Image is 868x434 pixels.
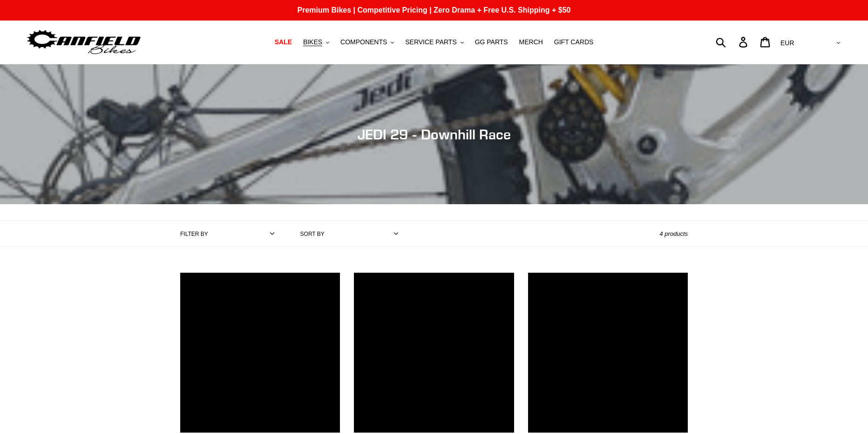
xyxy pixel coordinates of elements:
[298,36,334,48] button: BIKES
[180,230,208,238] label: Filter by
[336,36,399,48] button: COMPONENTS
[26,28,142,57] img: Canfield Bikes
[405,38,456,46] span: SERVICE PARTS
[275,38,292,46] span: SALE
[400,36,468,48] button: SERVICE PARTS
[270,36,297,48] a: SALE
[303,38,322,46] span: BIKES
[470,36,513,48] a: GG PARTS
[515,36,548,48] a: MERCH
[519,38,543,46] span: MERCH
[721,32,745,52] input: Search
[340,38,387,46] span: COMPONENTS
[554,38,594,46] span: GIFT CARDS
[475,38,508,46] span: GG PARTS
[659,230,688,237] span: 4 products
[549,36,598,48] a: GIFT CARDS
[300,230,325,238] label: Sort by
[358,126,511,143] span: JEDI 29 - Downhill Race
